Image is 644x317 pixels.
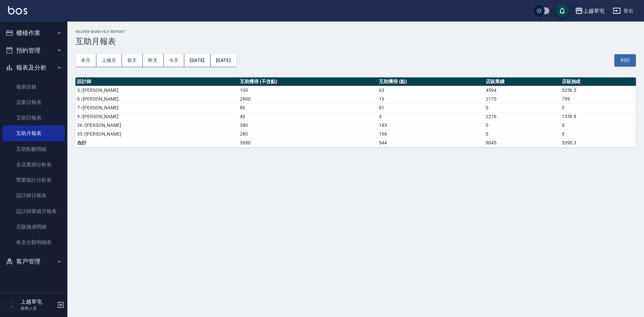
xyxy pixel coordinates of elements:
td: 196 [377,130,484,138]
td: 9 /[PERSON_NAME] [75,112,238,121]
td: 4594 [484,86,560,95]
td: 3256.5 [560,86,636,95]
td: 1339.8 [560,112,636,121]
td: 0 [560,103,636,112]
button: 上越草屯 [572,4,607,18]
td: 280 [238,130,377,138]
td: 2800 [238,95,377,103]
button: 預約管理 [3,42,65,59]
td: 40 [238,112,377,121]
div: 上越草屯 [583,7,605,15]
td: 5395.3 [560,138,636,147]
td: 3680 [238,138,377,147]
td: 4 [377,112,484,121]
td: 0 [560,121,636,130]
button: [DATE] [184,54,210,67]
td: 3 /[PERSON_NAME] [75,86,238,95]
a: 全店業績分析表 [3,157,65,172]
th: 店販業績 [484,77,560,86]
table: a dense table [75,77,636,147]
td: 80 [238,103,377,112]
button: 報表及分析 [3,59,65,76]
button: save [555,4,569,17]
button: 昨天 [143,54,164,67]
td: 26 /[PERSON_NAME] [75,121,238,130]
a: 店販抽成明細 [3,219,65,235]
a: 互助月報表 [3,126,65,141]
td: 63 [377,86,484,95]
td: 19 [377,95,484,103]
button: 客戶管理 [3,253,65,270]
td: 2276 [484,112,560,121]
td: 合計 [75,138,238,147]
a: 互助日報表 [3,110,65,126]
a: 設計師業績月報表 [3,204,65,219]
button: 上個月 [96,54,122,67]
p: 服務人員 [21,305,55,311]
h3: 互助月報表 [75,37,636,46]
a: 互助點數明細 [3,141,65,157]
button: 今天 [164,54,185,67]
button: 櫃檯作業 [3,24,65,42]
td: 544 [377,138,484,147]
td: 0 [484,121,560,130]
th: 互助獲得 (不含點) [238,77,377,86]
td: 0 [484,130,560,138]
button: 列印 [614,54,636,67]
td: 100 [238,86,377,95]
button: [DATE] [211,54,236,67]
td: 380 [238,121,377,130]
a: 店家日報表 [3,95,65,110]
a: 收支分類明細表 [3,235,65,250]
h2: Helper Monthly Report [75,30,636,34]
td: 2175 [484,95,560,103]
th: 設計師 [75,77,238,86]
button: 前天 [122,54,143,67]
a: 報表目錄 [3,79,65,95]
td: 0 [484,103,560,112]
a: 設計師日報表 [3,188,65,203]
img: Logo [8,6,27,14]
td: 799 [560,95,636,103]
td: 7 /[PERSON_NAME] [75,103,238,112]
button: 登出 [610,5,636,17]
td: 9045 [484,138,560,147]
td: 35 /[PERSON_NAME] [75,130,238,138]
img: Person [5,298,19,312]
td: 6 /[PERSON_NAME] [75,95,238,103]
td: 81 [377,103,484,112]
th: 店販抽成 [560,77,636,86]
td: 0 [560,130,636,138]
td: 183 [377,121,484,130]
a: 營業統計分析表 [3,172,65,188]
button: 本月 [75,54,96,67]
th: 互助獲得 (點) [377,77,484,86]
h5: 上越草屯 [21,298,55,305]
